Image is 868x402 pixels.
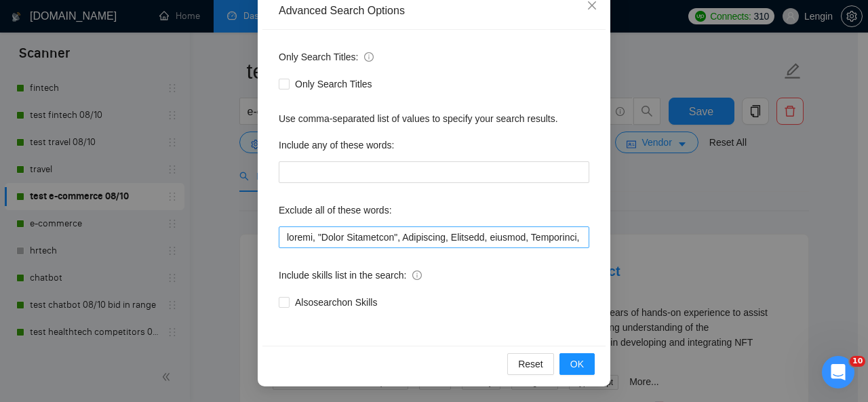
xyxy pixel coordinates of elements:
[559,353,595,375] button: OK
[507,353,554,375] button: Reset
[279,111,589,126] div: Use comma-separated list of values to specify your search results.
[364,52,374,62] span: info-circle
[279,134,394,156] label: Include any of these words:
[822,356,854,388] iframe: Intercom live chat
[279,268,422,283] span: Include skills list in the search:
[518,357,543,371] span: Reset
[290,295,382,310] span: Also search on Skills
[570,357,584,371] span: OK
[279,3,589,18] div: Advanced Search Options
[850,356,865,367] span: 10
[412,270,422,280] span: info-circle
[290,77,378,92] span: Only Search Titles
[279,49,374,64] span: Only Search Titles:
[279,199,392,221] label: Exclude all of these words:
